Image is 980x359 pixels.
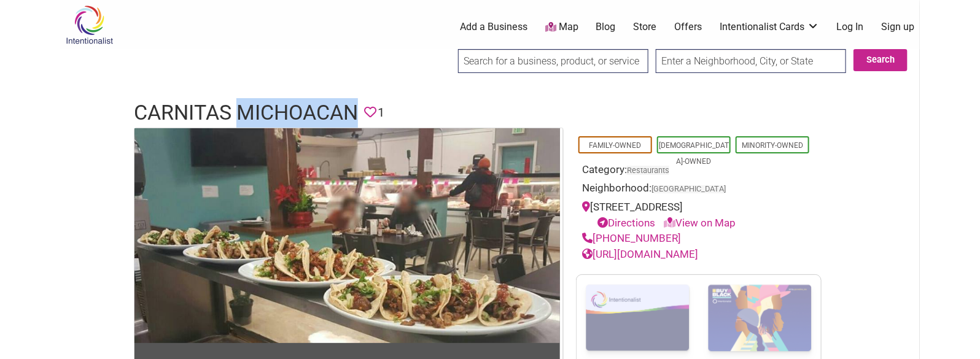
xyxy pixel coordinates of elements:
[582,232,681,244] a: [PHONE_NUMBER]
[651,185,726,193] span: [GEOGRAPHIC_DATA]
[882,20,915,34] a: Sign up
[597,217,655,229] a: Directions
[545,20,578,34] a: Map
[659,141,729,166] a: [DEMOGRAPHIC_DATA]-Owned
[627,166,669,175] a: Restaurants
[720,20,819,34] a: Intentionalist Cards
[460,20,527,34] a: Add a Business
[582,180,815,199] div: Neighborhood:
[60,5,119,45] img: Intentionalist
[378,103,384,122] span: 1
[589,141,642,150] a: Family-Owned
[633,20,656,34] a: Store
[664,217,736,229] a: View on Map
[458,49,648,73] input: Search for a business, product, or service
[837,20,864,34] a: Log In
[596,20,616,34] a: Blog
[854,49,908,71] button: Search
[656,49,846,73] input: Enter a Neighborhood, City, or State
[674,20,702,34] a: Offers
[742,141,803,150] a: Minority-Owned
[582,248,698,260] a: [URL][DOMAIN_NAME]
[582,199,815,231] div: [STREET_ADDRESS]
[582,162,815,181] div: Category:
[134,98,358,128] h1: Carnitas Michoacan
